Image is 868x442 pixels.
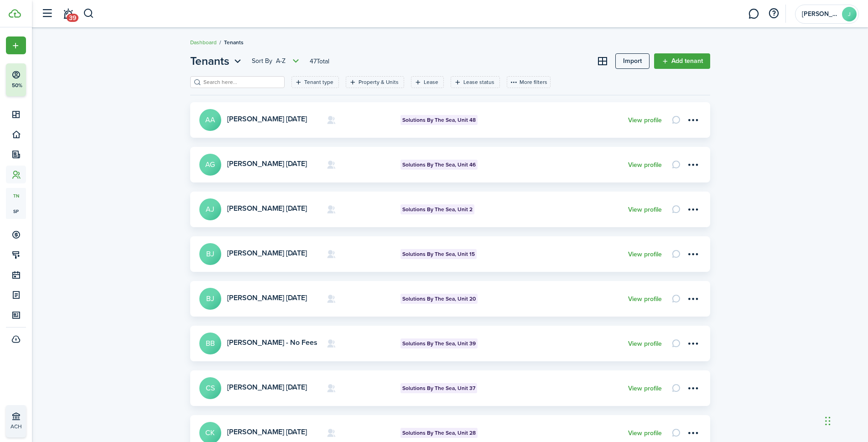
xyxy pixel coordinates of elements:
span: Sort by [252,57,276,66]
span: Solutions By The Sea, Unit 2 [402,205,473,213]
button: Search [83,6,94,21]
a: View profile [628,340,662,348]
a: [PERSON_NAME] [DATE] [227,158,307,169]
avatar-text: J [842,7,857,21]
a: [PERSON_NAME] [DATE] [227,203,307,213]
button: Open menu [686,425,701,441]
button: More filters [507,76,551,88]
button: Open menu [686,157,701,172]
a: View profile [628,430,662,437]
input: Search here... [201,78,281,87]
span: A-Z [276,57,286,66]
a: [PERSON_NAME] [DATE] [227,382,307,392]
button: Open menu [686,380,701,396]
a: View profile [628,206,662,213]
a: Notifications [59,2,77,26]
button: Open menu [686,112,701,128]
span: Solutions By The Sea, Unit 37 [402,384,475,392]
a: BJ [199,243,221,265]
filter-tag-label: Property & Units [359,78,399,86]
a: sp [6,203,26,219]
a: Dashboard [190,38,217,47]
a: Import [615,53,650,69]
button: Open menu [686,336,701,351]
filter-tag: Open filter [291,76,339,88]
button: Open sidebar [38,5,56,22]
button: Open menu [686,291,701,307]
a: CS [199,377,221,399]
a: AA [199,109,221,131]
p: ACH [10,422,64,431]
span: Solutions By The Sea, Unit 46 [402,161,476,169]
div: Drag [825,407,831,435]
a: AG [199,154,221,176]
a: BJ [199,288,221,310]
header-page-total: 47 Total [310,57,329,66]
a: View profile [628,117,662,124]
a: Add tenant [654,53,710,69]
a: [PERSON_NAME] [DATE] [227,114,307,124]
filter-tag-label: Lease status [463,78,494,86]
span: Solutions By The Sea, Unit 15 [402,250,475,258]
a: [PERSON_NAME] [DATE] [227,248,307,258]
a: View profile [628,161,662,169]
span: 39 [67,14,78,22]
span: Tenants [190,53,229,69]
a: AJ [199,198,221,220]
filter-tag-label: Lease [424,78,438,86]
filter-tag: Open filter [451,76,500,88]
filter-tag: Open filter [411,76,444,88]
button: Open resource center [766,6,781,21]
a: [PERSON_NAME] [DATE] [227,292,307,303]
a: [PERSON_NAME] [DATE] [227,426,307,437]
button: Open menu [686,246,701,262]
span: Solutions By The Sea, Unit 28 [402,429,476,437]
p: 50% [11,82,23,89]
button: Open menu [6,36,26,54]
a: View profile [628,385,662,392]
span: Joseph [802,11,838,17]
a: BB [199,333,221,354]
button: Open menu [190,53,244,69]
button: Tenants [190,53,244,69]
a: View profile [628,251,662,258]
a: Messaging [745,2,762,26]
button: Open menu [252,56,301,67]
filter-tag: Open filter [346,76,404,88]
a: ACH [6,405,26,437]
button: 50% [6,63,82,96]
span: Solutions By The Sea, Unit 48 [402,116,476,124]
a: View profile [628,296,662,303]
img: TenantCloud [9,9,21,18]
a: [PERSON_NAME] - No Fees [227,337,317,348]
filter-tag-label: Tenant type [304,78,333,86]
iframe: Chat Widget [716,343,868,442]
button: Open menu [686,202,701,217]
span: Solutions By The Sea, Unit 20 [402,295,476,303]
button: Sort byA-Z [252,56,301,67]
span: Solutions By The Sea, Unit 39 [402,339,476,348]
a: tn [6,188,26,203]
span: Tenants [224,38,244,47]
